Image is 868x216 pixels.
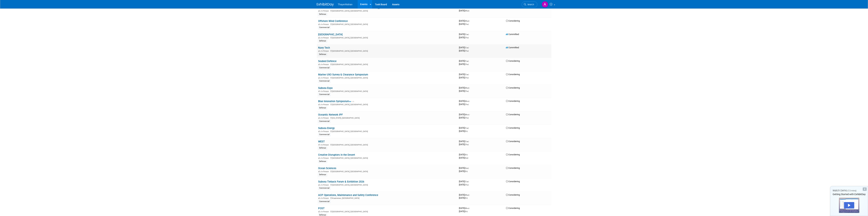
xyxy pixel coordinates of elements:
[459,20,470,22] span: [DATE]
[459,140,470,143] span: [DATE]
[318,146,327,150] div: Defense
[321,90,330,92] span: In-Person
[459,127,470,129] span: [DATE]
[459,33,470,36] span: [DATE]
[318,20,348,23] a: Offshore Wind Conference
[318,160,327,163] div: Defense
[318,23,320,25] img: In-Person Event
[459,9,469,12] span: [DATE]
[506,60,520,62] span: Considering
[321,50,330,52] span: In-Person
[318,133,331,136] div: Commercial
[465,100,469,102] span: (Mon)
[506,207,520,209] span: Considering
[506,194,520,196] span: Considering
[318,167,336,170] a: Ocean Sciences
[459,46,470,49] span: [DATE]
[318,170,456,173] div: [GEOGRAPHIC_DATA], [GEOGRAPHIC_DATA]
[318,63,320,65] img: In-Person Event
[318,211,320,212] img: In-Person Event
[318,90,320,92] img: In-Person Event
[459,167,470,169] span: [DATE]
[506,100,520,102] span: Considering
[321,211,330,213] span: In-Person
[844,202,854,209] div: Play
[318,173,327,176] div: Defense
[318,116,456,119] div: [US_STATE], [GEOGRAPHIC_DATA]
[506,153,520,156] span: Considering
[506,87,520,89] span: Considering
[459,113,470,116] span: [DATE]
[506,20,520,22] span: Considering
[459,116,469,119] span: [DATE]
[506,46,519,49] span: Committed
[318,36,456,39] div: [GEOGRAPHIC_DATA], [GEOGRAPHIC_DATA]
[863,187,867,191] div: Dismiss
[465,103,469,105] span: (Thu)
[321,117,330,119] span: In-Person
[465,117,469,119] span: (Thu)
[465,20,469,22] span: (Wed)
[318,106,327,109] div: Defense
[465,170,468,172] span: (Fri)
[459,100,470,102] span: [DATE]
[459,180,470,183] span: [DATE]
[321,170,330,173] span: In-Person
[318,10,320,12] img: In-Person Event
[318,157,320,159] img: In-Person Event
[321,37,330,39] span: In-Person
[318,39,327,42] div: Defense
[542,1,548,8] img: Andrew Stockwell
[459,87,470,89] span: [DATE]
[459,23,469,25] span: [DATE]
[459,76,469,79] span: [DATE]
[465,50,469,52] span: (Thu)
[318,9,456,12] div: [GEOGRAPHIC_DATA], [GEOGRAPHIC_DATA]
[465,207,469,209] span: (Mon)
[317,3,334,6] img: ExhibitDay
[318,66,331,69] div: Commercial
[318,180,364,183] a: Subsea Tieback Forum & Exhibition 2026
[469,140,470,143] span: -
[318,100,354,103] a: Blue Innovation Symposium
[465,197,468,199] span: (Fri)
[459,60,470,62] span: [DATE]
[459,49,469,52] span: [DATE]
[526,3,534,6] span: Search
[465,77,469,79] span: (Thu)
[830,193,868,196] div: Getting Started with ExhibitDay
[465,37,469,39] span: (Thu)
[338,3,352,6] span: ThayerMahan
[465,74,469,75] span: (Tue)
[318,53,327,56] div: Defense
[506,33,519,36] span: Committed
[469,180,470,183] span: -
[465,23,469,25] span: (Thu)
[469,167,470,169] span: -
[318,63,456,66] div: [GEOGRAPHIC_DATA], [GEOGRAPHIC_DATA]
[318,194,378,197] a: ACP Operations, Maintenance and Safety Conference
[506,127,520,129] span: Considering
[318,197,456,199] div: Kissimmee, [GEOGRAPHIC_DATA]
[459,207,470,209] span: [DATE]
[465,211,468,212] span: (Fri)
[506,167,520,169] span: Considering
[469,127,470,129] span: -
[318,130,456,133] div: [GEOGRAPHIC_DATA], [GEOGRAPHIC_DATA]
[318,183,456,186] div: [GEOGRAPHIC_DATA], [GEOGRAPHIC_DATA]
[318,140,325,143] a: WEST
[465,127,469,129] span: (Tue)
[465,194,469,196] span: (Wed)
[318,60,336,63] a: Seabed Defence
[321,63,330,66] span: In-Person
[318,200,331,203] div: Commercial
[459,157,468,159] span: [DATE]
[459,73,470,76] span: [DATE]
[459,153,469,156] span: [DATE]
[318,90,456,92] div: [GEOGRAPHIC_DATA], [GEOGRAPHIC_DATA]
[459,197,468,199] span: [DATE]
[465,184,469,186] span: (Thu)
